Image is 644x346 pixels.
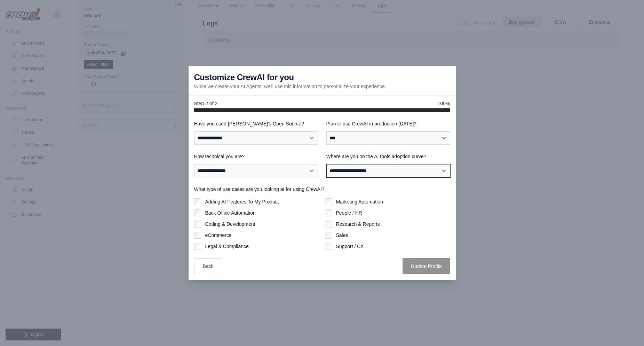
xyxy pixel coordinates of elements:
[336,209,362,216] label: People / HR
[194,100,218,107] span: Step 2 of 2
[403,258,450,274] button: Update Profile
[336,198,383,205] label: Marketing Automation
[336,232,348,239] label: Sales
[336,243,364,250] label: Support / CX
[438,100,450,107] span: 100%
[205,209,256,216] label: Back Office Automation
[205,232,232,239] label: eCommerce
[609,313,644,346] iframe: Chat Widget
[205,221,255,228] label: Coding & Development
[336,221,380,228] label: Research & Reports
[326,153,450,160] label: Where are you on the AI tools adoption curve?
[326,120,450,127] label: Plan to use CrewAI in production [DATE]?
[205,243,249,250] label: Legal & Compliance
[205,198,279,205] label: Adding AI Features To My Product
[194,153,318,160] label: How technical you are?
[194,120,318,127] label: Have you used [PERSON_NAME]'s Open Source?
[194,258,222,274] button: Back
[194,186,450,193] label: What type of use cases are you looking at for using CrewAI?
[194,83,386,90] p: While we create your AI Agents, we'll use this information to personalize your experience.
[194,72,294,83] h3: Customize CrewAI for you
